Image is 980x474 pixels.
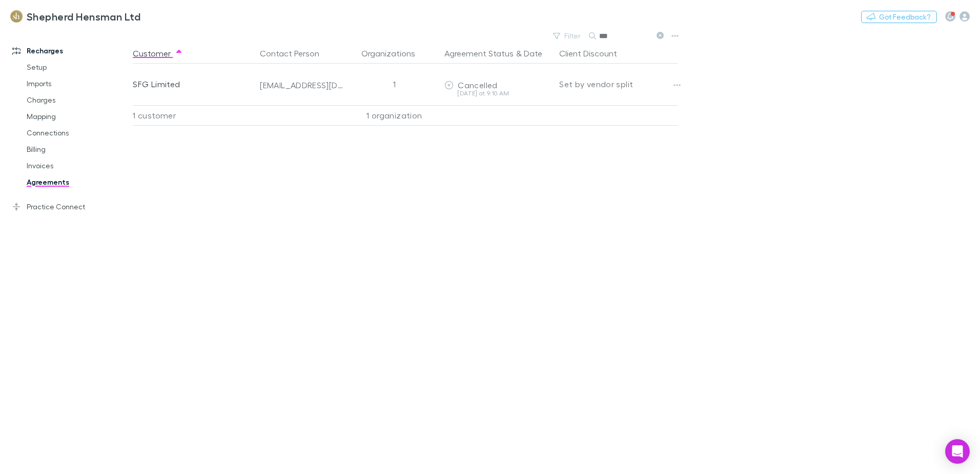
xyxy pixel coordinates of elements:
[260,80,344,90] div: [EMAIL_ADDRESS][DOMAIN_NAME]
[16,59,138,75] a: Setup
[548,30,587,42] button: Filter
[133,64,252,105] div: SFG Limited
[444,90,551,96] div: [DATE] at 9:10 AM
[361,43,427,64] button: Organizations
[348,64,440,105] div: 1
[16,125,138,141] a: Connections
[260,43,332,64] button: Contact Person
[16,92,138,108] a: Charges
[16,157,138,174] a: Invoices
[861,11,937,23] button: Got Feedback?
[2,199,138,215] a: Practice Connect
[945,439,970,464] div: Open Intercom Messenger
[133,43,183,64] button: Customer
[524,43,542,64] button: Date
[16,108,138,125] a: Mapping
[4,4,147,29] a: Shepherd Hensman Ltd
[444,43,514,64] button: Agreement Status
[10,10,23,23] img: Shepherd Hensman Ltd's Logo
[133,105,256,126] div: 1 customer
[559,64,678,105] div: Set by vendor split
[559,43,629,64] button: Client Discount
[16,141,138,157] a: Billing
[16,174,138,190] a: Agreements
[16,75,138,92] a: Imports
[444,43,551,64] div: &
[458,80,497,90] span: Cancelled
[348,105,440,126] div: 1 organization
[2,43,138,59] a: Recharges
[27,10,140,23] h3: Shepherd Hensman Ltd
